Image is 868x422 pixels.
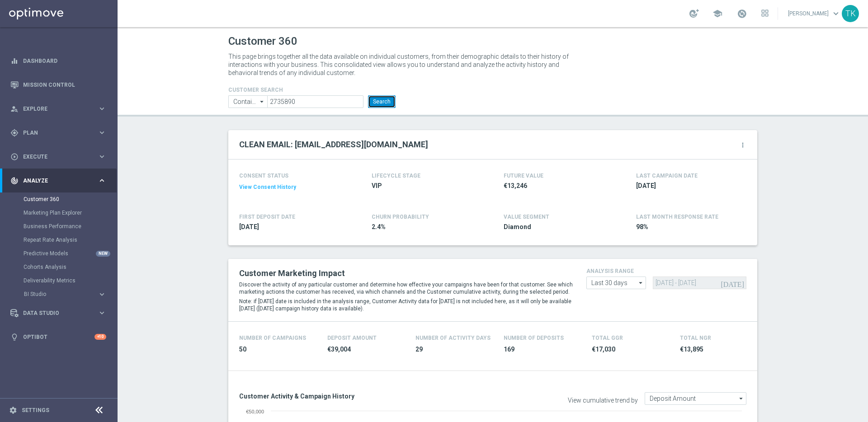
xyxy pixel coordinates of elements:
h4: CONSENT STATUS [239,173,345,179]
input: Enter CID, Email, name or phone [267,95,363,108]
h4: VALUE SEGMENT [504,214,549,220]
input: Contains [228,95,267,108]
h4: Total NGR [680,335,711,341]
h4: FIRST DEPOSIT DATE [239,214,295,220]
h3: Customer Activity & Campaign History [239,392,486,400]
i: track_changes [10,177,19,185]
i: keyboard_arrow_right [98,104,106,113]
div: Plan [10,129,98,137]
button: track_changes Analyze keyboard_arrow_right [10,177,107,184]
div: Optibot [10,325,106,349]
span: LAST MONTH RESPONSE RATE [636,214,718,220]
a: Predictive Models [24,250,94,257]
div: BI Studio [24,291,98,297]
span: school [712,9,722,19]
div: Repeat Rate Analysis [24,233,117,247]
button: person_search Explore keyboard_arrow_right [10,105,107,113]
div: Data Studio [10,309,98,317]
text: €50,000 [246,409,264,414]
button: Mission Control [10,81,107,89]
div: equalizer Dashboard [10,57,107,65]
h2: Customer Marketing Impact [239,268,573,279]
div: NEW [96,251,110,257]
span: 98% [636,223,742,231]
button: Search [368,95,396,108]
a: [PERSON_NAME]keyboard_arrow_down [787,7,842,20]
input: analysis range [586,277,646,289]
span: 2015-09-22 [239,223,345,231]
button: lightbulb Optibot +10 [10,333,107,341]
i: arrow_drop_down [737,393,746,404]
span: €17,030 [592,345,669,354]
i: settings [9,406,17,414]
i: equalizer [10,57,19,65]
button: gps_fixed Plan keyboard_arrow_right [10,129,107,136]
i: play_circle_outline [10,153,19,161]
h4: LAST CAMPAIGN DATE [636,173,698,179]
span: Diamond [504,223,609,231]
p: Discover the activity of any particular customer and determine how effective your campaigns have ... [239,281,573,295]
span: €13,895 [680,345,757,354]
span: VIP [372,182,477,190]
span: Execute [23,154,98,159]
span: keyboard_arrow_down [831,9,841,19]
a: Settings [22,408,49,413]
span: Data Studio [23,310,98,316]
span: 2025-08-12 [636,182,742,190]
i: more_vert [739,141,746,149]
span: 50 [239,345,316,354]
h4: CUSTOMER SEARCH [228,87,396,93]
div: Dashboard [10,49,106,73]
button: Data Studio keyboard_arrow_right [10,309,107,317]
h4: FUTURE VALUE [504,173,543,179]
div: play_circle_outline Execute keyboard_arrow_right [10,153,107,160]
button: View Consent History [239,183,296,191]
i: gps_fixed [10,129,19,137]
div: Cohorts Analysis [24,260,117,274]
i: keyboard_arrow_right [98,290,106,299]
span: €13,246 [504,182,609,190]
h4: Number of Activity Days [415,335,491,341]
a: Cohorts Analysis [24,263,94,271]
span: Analyze [23,178,98,183]
h4: Total GGR [592,335,623,341]
i: arrow_drop_down [258,96,267,108]
div: Analyze [10,177,98,185]
div: BI Studio [24,287,117,301]
i: keyboard_arrow_right [98,176,106,185]
span: Explore [23,106,98,112]
div: Business Performance [24,220,117,233]
i: person_search [10,105,19,113]
h4: Number of Campaigns [239,335,306,341]
i: keyboard_arrow_right [98,309,106,317]
div: Deliverability Metrics [24,274,117,287]
span: CHURN PROBABILITY [372,214,429,220]
i: keyboard_arrow_right [98,128,106,137]
a: Dashboard [23,49,106,73]
div: Customer 360 [24,192,117,206]
i: arrow_drop_down [637,277,646,289]
div: Mission Control [10,73,106,97]
h2: CLEAN EMAIL: [EMAIL_ADDRESS][DOMAIN_NAME] [239,139,428,150]
a: Optibot [23,325,94,349]
i: lightbulb [10,333,19,341]
button: BI Studio keyboard_arrow_right [24,291,107,298]
a: Customer 360 [24,196,94,203]
span: €39,004 [327,345,405,354]
h4: Number of Deposits [504,335,564,341]
div: Execute [10,153,98,161]
span: Plan [23,130,98,136]
a: Business Performance [24,223,94,230]
a: Marketing Plan Explorer [24,209,94,216]
span: BI Studio [24,291,89,297]
h1: Customer 360 [228,35,757,48]
label: View cumulative trend by [568,397,638,404]
div: +10 [94,334,106,340]
div: Predictive Models [24,247,117,260]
